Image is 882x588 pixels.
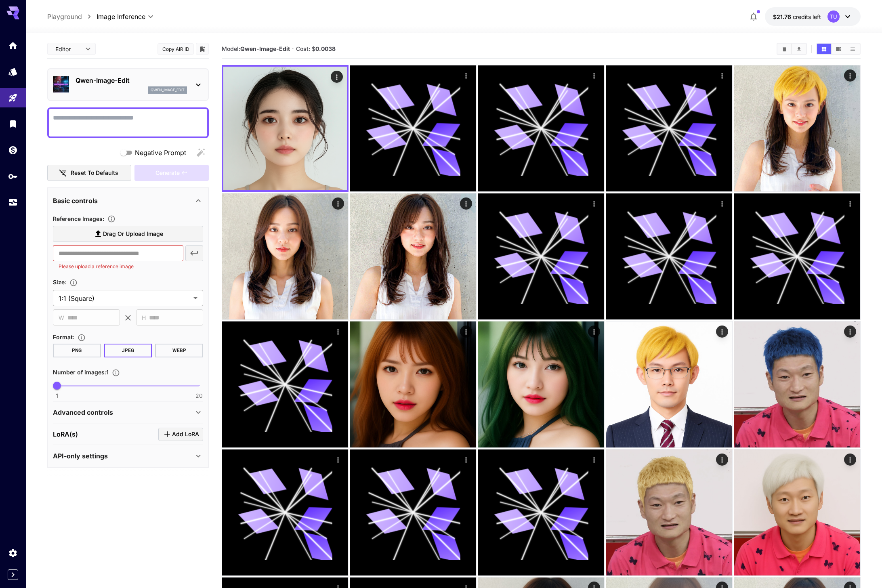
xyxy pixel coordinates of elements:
img: 9k= [734,321,860,447]
div: $21.7604 [773,13,821,21]
span: Drag or upload image [103,229,163,239]
span: $21.76 [773,13,793,20]
button: Upload a reference image to guide the result. This is needed for Image-to-Image or Inpainting. Su... [104,215,119,223]
p: Advanced controls [53,407,113,417]
div: Actions [716,69,728,82]
span: 1 [56,392,58,400]
img: Z [734,449,860,575]
button: Copy AIR ID [157,43,194,55]
div: Wallet [8,145,18,155]
div: Library [8,119,18,129]
button: Adjust the dimensions of the generated image by specifying its width and height in pixels, or sel... [66,279,81,287]
img: 9k= [350,321,476,447]
div: Basic controls [53,191,203,210]
p: · [292,44,294,54]
span: H [142,313,146,322]
div: Clear AllDownload All [777,43,807,55]
button: WEBP [155,344,203,357]
div: Actions [588,454,600,466]
div: Actions [460,454,472,466]
div: API Keys [8,171,18,181]
button: Download All [792,44,806,54]
div: Qwen-Image-Editqwen_image_edit [53,72,203,97]
span: Negative Prompt [135,148,186,157]
span: Cost: $ [296,45,336,52]
div: Actions [332,325,344,338]
p: qwen_image_edit [151,87,185,93]
div: Actions [588,325,600,338]
div: Home [8,40,18,50]
span: Add LoRA [172,429,199,439]
button: Expand sidebar [8,569,18,580]
div: Advanced controls [53,403,203,422]
span: Size : [53,279,66,286]
button: JPEG [104,344,152,357]
div: Models [8,67,18,77]
div: Actions [332,197,344,210]
div: Actions [331,71,343,83]
div: Actions [844,69,856,82]
span: Format : [53,334,74,340]
div: Actions [844,197,856,210]
img: 9k= [222,193,348,319]
span: Image Inference [97,12,145,21]
p: LoRA(s) [53,429,78,439]
button: Show media in list view [846,44,860,54]
button: Click to add LoRA [158,428,203,441]
b: Qwen-Image-Edit [240,45,290,52]
span: Editor [55,45,80,53]
div: Actions [716,454,728,466]
div: Playground [8,93,18,103]
button: Add to library [199,44,206,54]
img: AC7mnvBDZxf6AAAAAElFTkSuQmCC [223,67,347,190]
span: Number of images : 1 [53,369,109,376]
div: Actions [844,325,856,338]
span: credits left [793,13,821,20]
button: PNG [53,344,101,357]
button: Choose the file format for the output image. [74,334,89,342]
button: Clear All [777,44,792,54]
img: Z [606,449,732,575]
button: $21.7604TU [765,7,861,26]
div: Actions [588,197,600,210]
div: Actions [716,325,728,338]
p: Basic controls [53,196,98,206]
img: Z [478,321,604,447]
img: Z [606,321,732,447]
div: Actions [844,454,856,466]
b: 0.0038 [315,45,336,52]
button: Show media in grid view [817,44,831,54]
span: 20 [195,392,203,400]
div: API-only settings [53,446,203,466]
div: Usage [8,197,18,208]
p: Please upload a reference image [59,262,178,271]
button: Show media in video view [832,44,846,54]
img: 9k= [350,193,476,319]
span: Model: [222,45,290,52]
div: Settings [8,548,18,558]
div: Actions [460,325,472,338]
div: Actions [332,454,344,466]
button: Specify how many images to generate in a single request. Each image generation will be charged se... [109,369,123,377]
label: Drag or upload image [53,226,203,242]
div: Actions [460,69,472,82]
span: W [59,313,64,322]
div: TU [827,10,840,23]
span: 1:1 (Square) [59,294,190,303]
p: API-only settings [53,451,108,461]
span: Reference Images : [53,215,104,222]
a: Playground [47,12,82,21]
nav: breadcrumb [47,12,97,21]
div: Show media in grid viewShow media in video viewShow media in list view [816,43,861,55]
div: Actions [588,69,600,82]
button: Reset to defaults [47,165,131,181]
div: Actions [460,197,472,210]
div: Please upload a reference image [134,165,209,181]
div: Actions [716,197,728,210]
p: Qwen-Image-Edit [76,76,187,85]
img: 9k= [734,65,860,191]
